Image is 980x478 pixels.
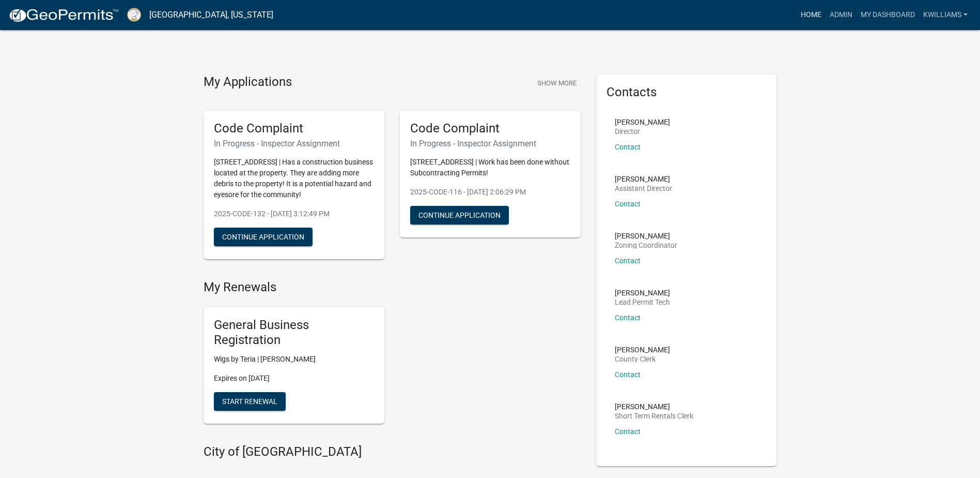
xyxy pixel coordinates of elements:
[410,121,570,136] h5: Code Complaint
[410,157,570,178] p: [STREET_ADDRESS] | Work has been done without Subcontracting Permits!
[615,289,670,296] p: [PERSON_NAME]
[615,403,693,410] p: [PERSON_NAME]
[410,187,570,198] p: 2025-CODE-116 - [DATE] 2:06:29 PM
[615,143,641,151] a: Contact
[214,139,374,148] h6: In Progress - Inspector Assignment
[615,355,670,363] p: County Clerk
[606,85,767,100] h5: Contacts
[857,5,919,25] a: My Dashboard
[615,232,677,240] p: [PERSON_NAME]
[214,392,286,411] button: Start Renewal
[204,280,581,431] wm-registration-list-section: My Renewals
[214,208,374,219] p: 2025-CODE-132 - [DATE] 3:12:49 PM
[127,8,141,22] img: Putnam County, Georgia
[615,412,693,420] p: Short Term Rentals Clerk
[410,139,570,148] h6: In Progress - Inspector Assignment
[410,206,509,225] button: Continue Application
[204,280,581,295] h4: My Renewals
[797,5,826,25] a: Home
[214,121,374,136] h5: Code Complaint
[204,444,581,459] h4: City of [GEOGRAPHIC_DATA]
[615,128,670,135] p: Director
[533,74,581,92] button: Show More
[615,242,677,249] p: Zoning Coordinator
[615,185,672,192] p: Assistant Director
[615,200,641,208] a: Contact
[919,5,972,25] a: kwilliams
[615,370,641,379] a: Contact
[214,228,313,246] button: Continue Application
[615,175,672,183] p: [PERSON_NAME]
[214,157,374,200] p: [STREET_ADDRESS] | Has a construction business located at the property. They are adding more debr...
[615,257,641,265] a: Contact
[214,354,374,365] p: Wigs by Teria | [PERSON_NAME]
[615,298,670,306] p: Lead Permit Tech
[214,373,374,384] p: Expires on [DATE]
[615,313,641,322] a: Contact
[204,74,292,90] h4: My Applications
[615,118,670,126] p: [PERSON_NAME]
[222,397,277,405] span: Start Renewal
[826,5,857,25] a: Admin
[214,318,374,348] h5: General Business Registration
[615,346,670,353] p: [PERSON_NAME]
[615,427,641,436] a: Contact
[149,6,273,24] a: [GEOGRAPHIC_DATA], [US_STATE]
